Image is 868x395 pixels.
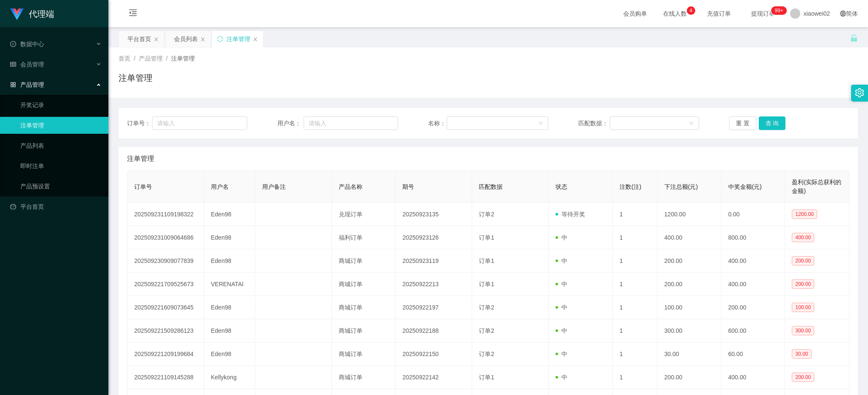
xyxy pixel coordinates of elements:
[10,82,16,88] i: 图标: appstore-o
[556,351,567,357] span: 中
[721,366,785,389] td: 400.00
[332,343,396,366] td: 商城订单
[613,249,658,273] td: 1
[204,366,255,389] td: Kellykong
[20,97,102,113] a: 开奖记录
[127,154,154,164] span: 注单管理
[395,366,472,389] td: 20250922142
[332,226,396,249] td: 福利订单
[127,296,204,319] td: 202509221609073645
[556,257,567,264] span: 中
[613,343,658,366] td: 1
[332,296,396,319] td: 商城订单
[127,366,204,389] td: 202509221109145288
[10,8,24,20] img: logo.9652507e.png
[332,203,396,226] td: 兑现订单
[792,326,814,335] span: 300.00
[10,41,44,47] span: 数据中心
[428,119,447,128] span: 名称：
[134,55,135,62] span: /
[479,234,494,241] span: 订单1
[174,31,198,47] div: 会员列表
[395,249,472,273] td: 20250923119
[792,210,817,219] span: 1200.00
[792,349,811,359] span: 30.00
[154,37,159,42] i: 图标: close
[556,374,567,381] span: 中
[613,203,658,226] td: 1
[204,226,255,249] td: Eden98
[10,61,44,68] span: 会员管理
[479,257,494,264] span: 订单1
[664,183,698,190] span: 下注总额(元)
[855,88,864,97] i: 图标: setting
[658,249,721,273] td: 200.00
[10,81,44,88] span: 产品管理
[227,31,250,47] div: 注单管理
[721,319,785,343] td: 600.00
[127,319,204,343] td: 202509221509286123
[556,304,567,311] span: 中
[10,41,16,47] i: 图标: check-circle-o
[152,116,247,130] input: 请输入
[20,178,102,195] a: 产品预设置
[10,61,16,67] i: 图标: table
[395,296,472,319] td: 20250922197
[747,11,779,17] span: 提现订单
[792,373,814,382] span: 200.00
[613,226,658,249] td: 1
[538,121,543,127] i: 图标: down
[204,319,255,343] td: Eden98
[20,157,102,174] a: 即时注单
[127,119,152,128] span: 订单号：
[20,117,102,134] a: 注单管理
[395,343,472,366] td: 20250922150
[332,273,396,296] td: 商城订单
[771,6,787,15] sup: 1200
[127,249,204,273] td: 202509230909077839
[556,234,567,241] span: 中
[721,296,785,319] td: 200.00
[20,137,102,154] a: 产品列表
[689,6,692,15] p: 4
[721,343,785,366] td: 60.00
[204,343,255,366] td: Eden98
[119,0,147,28] i: 图标: menu-fold
[204,273,255,296] td: VERENATAI
[840,11,846,17] i: 图标: global
[659,11,691,17] span: 在线人数
[721,249,785,273] td: 400.00
[479,211,494,218] span: 订单2
[613,296,658,319] td: 1
[728,183,762,190] span: 中奖金额(元)
[850,34,858,42] i: 图标: unlock
[204,249,255,273] td: Eden98
[332,249,396,273] td: 商城订单
[687,6,695,15] sup: 4
[658,366,721,389] td: 200.00
[556,183,567,190] span: 状态
[792,179,841,194] span: 盈利(实际总获利的金额)
[339,183,362,190] span: 产品名称
[204,296,255,319] td: Eden98
[217,36,223,42] i: 图标: sync
[578,119,610,128] span: 匹配数据：
[792,279,814,289] span: 200.00
[479,183,503,190] span: 匹配数据
[10,10,54,17] a: 代理端
[658,273,721,296] td: 200.00
[395,203,472,226] td: 20250923135
[395,319,472,343] td: 20250922188
[759,116,786,130] button: 查 询
[613,366,658,389] td: 1
[479,304,494,311] span: 订单2
[721,273,785,296] td: 400.00
[479,374,494,381] span: 订单1
[395,273,472,296] td: 20250922213
[171,55,195,62] span: 注单管理
[721,203,785,226] td: 0.00
[658,226,721,249] td: 400.00
[792,256,814,265] span: 200.00
[332,366,396,389] td: 商城订单
[703,11,735,17] span: 充值订单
